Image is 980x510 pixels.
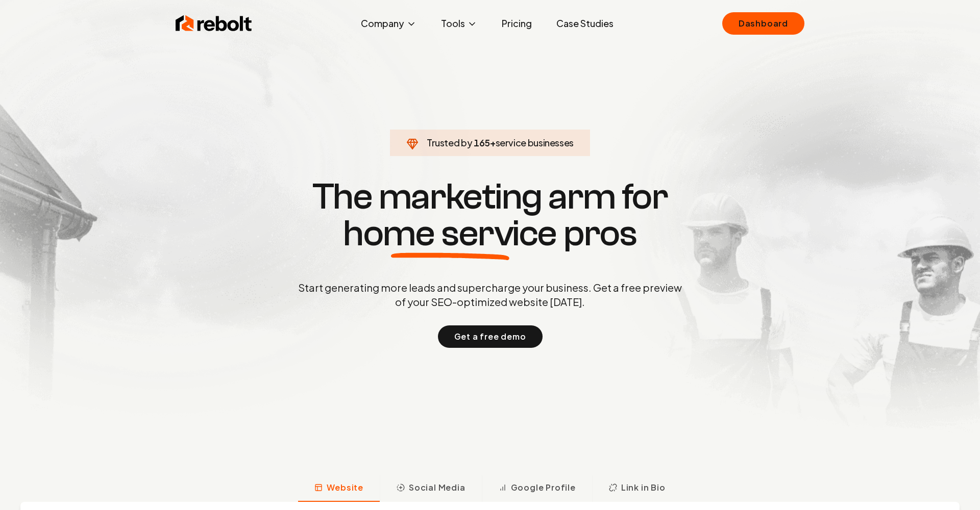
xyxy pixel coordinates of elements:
[298,475,380,502] button: Website
[409,481,465,494] span: Social Media
[438,325,543,348] button: Get a free demo
[511,481,576,494] span: Google Profile
[474,136,490,150] span: 165
[490,137,496,148] span: +
[621,481,666,494] span: Link in Bio
[722,12,804,35] a: Dashboard
[296,280,684,309] p: Start generating more leads and supercharge your business. Get a free preview of your SEO-optimiz...
[176,13,252,34] img: Rebolt Logo
[548,13,622,34] a: Case Studies
[353,13,425,34] button: Company
[496,137,574,148] span: service businesses
[433,13,485,34] button: Tools
[482,475,592,502] button: Google Profile
[427,137,472,148] span: Trusted by
[245,178,735,252] h1: The marketing arm for pros
[343,215,557,252] span: home service
[494,13,540,34] a: Pricing
[592,475,682,502] button: Link in Bio
[327,481,363,494] span: Website
[380,475,482,502] button: Social Media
